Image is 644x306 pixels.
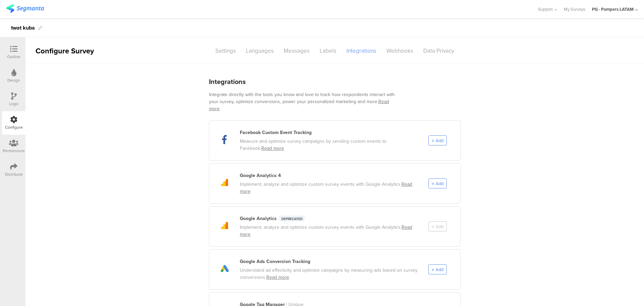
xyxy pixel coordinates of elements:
[240,181,412,195] a: Read more
[240,181,418,195] div: Implement, analyze and optimize custom survey events with Google Analytics.
[381,45,418,57] div: Webhooks
[11,23,35,33] div: twat kuba
[279,45,315,57] div: Messages
[209,91,400,112] div: Integrate directly with the tools you know and love to track how respondents interact with your s...
[240,267,418,281] div: Understand ad effectivity and optimize campaigns by measuring ads based on survey conversions.
[6,4,44,13] img: segmanta logo
[240,172,281,179] div: Google Analytics 4
[7,77,20,83] div: Design
[7,54,20,60] div: Outline
[209,77,246,87] div: Integrations
[266,274,289,281] a: Read more
[240,258,310,265] div: Google Ads Conversion Tracking
[418,45,459,57] div: Data Privacy
[538,6,553,12] span: Support
[240,224,412,238] a: Read more
[592,6,634,12] div: PG - Pampers LATAM
[9,101,19,107] div: Logic
[436,266,443,273] span: Add
[240,138,418,152] div: Measure and optimize survey campaigns by sending custom events to Facebook.
[240,215,277,222] div: Google Analytics
[5,171,23,177] div: Distribute
[436,180,443,187] span: Add
[240,224,418,238] div: Implement, analyze and optimize custom survey events with Google Analytics.
[5,124,23,130] div: Configure
[3,148,25,154] div: Permissions
[315,45,341,57] div: Labels
[279,216,305,221] div: Deprecated
[209,98,389,112] a: Read more
[341,45,381,57] div: Integrations
[261,145,284,152] a: Read more
[240,129,312,136] div: Facebook Custom Event Tracking
[25,45,103,56] div: Configure Survey
[241,45,279,57] div: Languages
[436,137,443,144] span: Add
[210,45,241,57] div: Settings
